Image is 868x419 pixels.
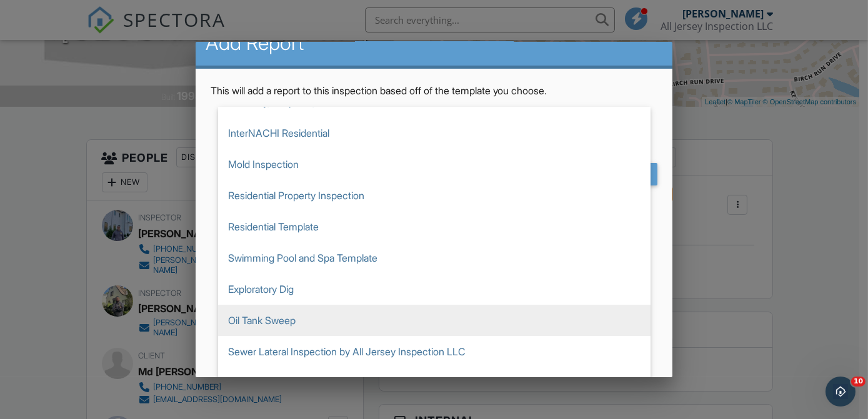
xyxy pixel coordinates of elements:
span: Residential Property Inspection [218,180,651,211]
span: Sewer Lateral Inspection by All Jersey Inspection LLC [218,336,651,367]
p: This will add a report to this inspection based off of the template you choose. [211,84,658,97]
span: Mold Inspection [218,149,651,180]
span: Oil Tank Sweep [218,305,651,336]
span: Residential Template [218,211,651,242]
span: Swimming Pool and Spa Template [218,242,651,274]
h2: Add Report [206,31,663,56]
span: 10 [851,377,866,387]
span: InterNACHI Residential [218,117,651,149]
span: Wood Destroying Insect Report [218,367,651,398]
span: Exploratory Dig [218,274,651,305]
iframe: Intercom live chat [826,377,856,407]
